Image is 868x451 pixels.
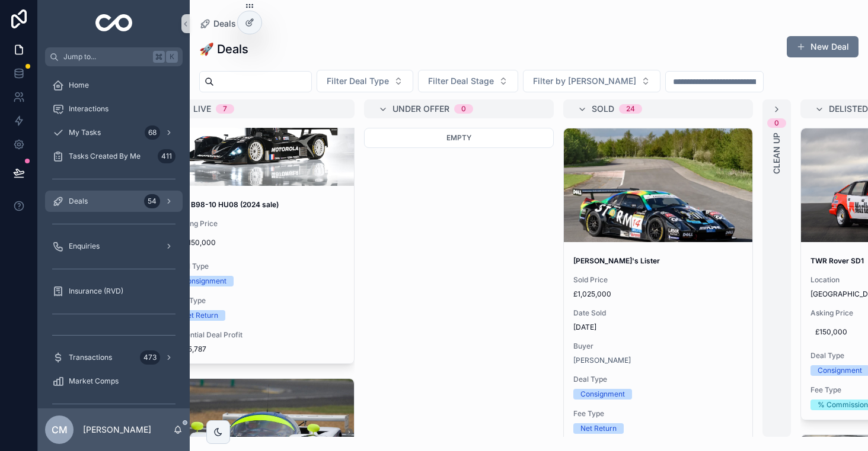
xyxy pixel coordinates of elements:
[182,276,226,286] div: Consignment
[45,98,183,120] a: Interactions
[83,424,151,436] p: [PERSON_NAME]
[52,423,68,437] span: CM
[213,18,236,30] span: Deals
[175,296,344,305] span: Fee Type
[573,375,743,384] span: Deal Type
[38,66,190,408] div: scrollable content
[533,75,636,87] span: Filter by [PERSON_NAME]
[626,104,635,114] div: 24
[175,200,279,209] strong: Lola B98-10 HU08 (2024 sale)
[63,52,148,62] span: Jump to...
[95,14,133,33] img: App logo
[573,323,743,332] span: [DATE]
[580,423,617,434] div: Net Return
[573,409,743,418] span: Fee Type
[446,133,471,142] span: Empty
[45,146,183,167] a: Tasks Created By Me411
[199,18,236,30] a: Deals
[175,344,344,354] span: £205,787
[45,122,183,143] a: My Tasks68
[144,194,160,208] div: 54
[818,400,868,410] div: % Commission
[180,238,340,247] span: £1,150,000
[45,191,183,212] a: Deals54
[69,286,123,296] span: Insurance (RVD)
[193,103,211,115] span: Live
[175,330,344,340] span: Potential Deal Profit
[69,353,112,362] span: Transactions
[69,376,119,386] span: Market Comps
[810,256,864,265] strong: TWR Rover SD1
[774,118,779,128] div: 0
[223,104,227,114] div: 7
[592,103,614,115] span: SOLD
[69,80,89,90] span: Home
[564,128,752,242] div: 4yv6qfjohuz70zgqhgismw6ru8f0.webp
[573,256,660,265] strong: [PERSON_NAME]'s Lister
[69,104,108,114] span: Interactions
[787,36,859,57] button: New Deal
[573,356,631,365] a: [PERSON_NAME]
[182,310,218,321] div: Net Return
[45,47,183,66] button: Jump to...K
[45,371,183,392] a: Market Comps
[199,41,248,57] h1: 🚀 Deals
[45,281,183,302] a: Insurance (RVD)
[45,75,183,96] a: Home
[418,70,518,92] button: Select Button
[140,350,160,365] div: 473
[165,72,354,186] div: image.jpeg
[771,133,783,174] span: Clean Up
[175,262,344,271] span: Deal Type
[69,152,141,161] span: Tasks Created By Me
[175,219,344,228] span: Asking Price
[158,149,175,163] div: 411
[392,103,449,115] span: Under Offer
[165,72,355,364] a: Lola B98-10 HU08 (2024 sale)Asking Price£1,150,000Deal TypeConsignmentFee TypeNet ReturnPotential...
[167,52,177,62] span: K
[69,241,100,251] span: Enquiries
[327,75,389,87] span: Filter Deal Type
[580,389,625,400] div: Consignment
[145,125,160,140] div: 68
[573,289,743,299] span: £1,025,000
[69,196,88,206] span: Deals
[461,104,466,114] div: 0
[428,75,494,87] span: Filter Deal Stage
[317,70,413,92] button: Select Button
[523,70,660,92] button: Select Button
[573,275,743,285] span: Sold Price
[45,347,183,368] a: Transactions473
[45,236,183,257] a: Enquiries
[573,342,743,351] span: Buyer
[818,365,862,376] div: Consignment
[69,128,101,137] span: My Tasks
[573,308,743,318] span: Date Sold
